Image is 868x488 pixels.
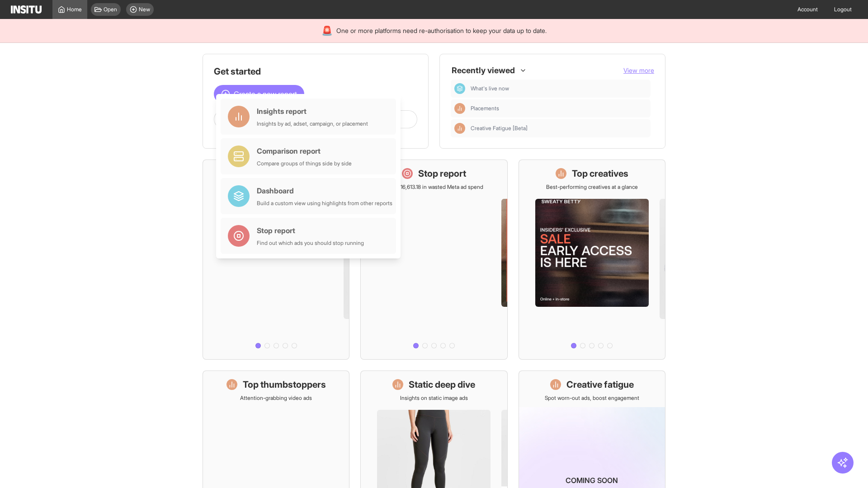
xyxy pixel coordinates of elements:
[257,225,364,236] div: Stop report
[454,83,465,94] div: Dashboard
[471,85,509,92] span: What's live now
[257,160,352,167] div: Compare groups of things side by side
[360,160,507,360] a: Stop reportSave £16,613.18 in wasted Meta ad spend
[336,26,547,35] span: One or more platforms need re-authorisation to keep your data up to date.
[257,239,364,247] div: Find out which ads you should stop running
[454,103,465,114] div: Insights
[203,160,349,360] a: What's live nowSee all active ads instantly
[400,394,468,402] p: Insights on static image ads
[67,6,82,13] span: Home
[257,145,352,156] div: Comparison report
[471,125,647,132] span: Creative Fatigue [Beta]
[471,105,499,112] span: Placements
[418,167,466,180] h1: Stop report
[139,6,150,13] span: New
[572,167,628,180] h1: Top creatives
[471,85,647,92] span: What's live now
[471,125,528,132] span: Creative Fatigue [Beta]
[234,89,297,99] span: Create a new report
[257,106,368,117] div: Insights report
[519,160,665,360] a: Top creativesBest-performing creatives at a glance
[257,200,392,207] div: Build a custom view using highlights from other reports
[546,183,638,191] p: Best-performing creatives at a glance
[623,66,654,74] span: View more
[623,66,654,75] button: View more
[11,5,42,14] img: Logo
[257,185,392,196] div: Dashboard
[471,105,647,112] span: Placements
[454,123,465,134] div: Insights
[214,85,304,103] button: Create a new report
[409,378,475,391] h1: Static deep dive
[214,65,417,78] h1: Get started
[243,378,326,391] h1: Top thumbstoppers
[384,183,483,191] p: Save £16,613.18 in wasted Meta ad spend
[257,120,368,127] div: Insights by ad, adset, campaign, or placement
[104,6,117,13] span: Open
[240,394,312,402] p: Attention-grabbing video ads
[321,24,333,37] div: 🚨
